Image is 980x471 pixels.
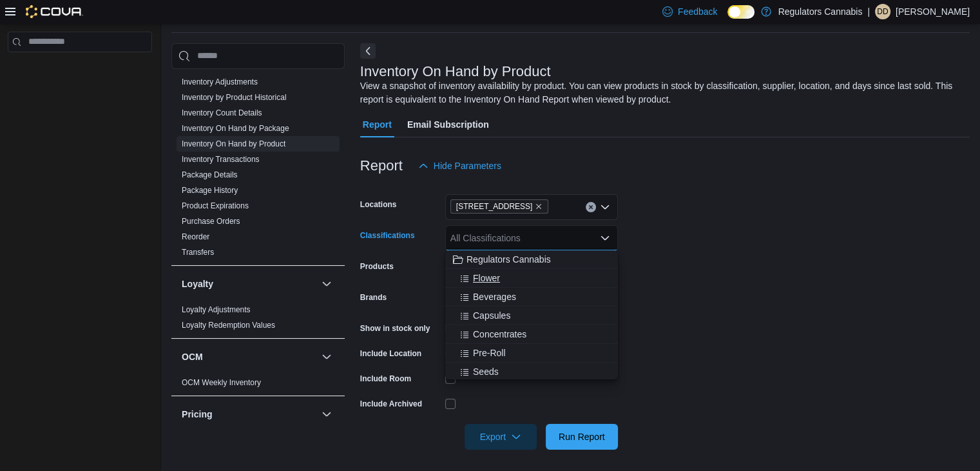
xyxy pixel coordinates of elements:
button: Hide Parameters [413,153,506,179]
h3: Pricing [182,408,212,421]
button: Remove 8486 Wyandotte St E from selection in this group [535,203,543,210]
div: Loyalty [171,302,345,338]
span: Report [363,112,392,137]
button: Flower [445,269,618,288]
span: Hide Parameters [434,159,501,172]
label: Include Archived [360,399,422,409]
button: Next [360,43,376,59]
span: Run Report [559,430,605,443]
span: Dark Mode [727,19,728,19]
button: Close list of options [600,233,610,243]
a: OCM Weekly Inventory [182,378,261,387]
span: Reorder [182,232,209,242]
span: Package History [182,185,238,195]
input: Dark Mode [727,5,754,19]
span: Loyalty Redemption Values [182,320,275,330]
div: Devon DeSalliers [875,4,890,19]
span: [STREET_ADDRESS] [456,200,533,213]
button: Beverages [445,288,618,306]
label: Show in stock only [360,323,430,334]
span: Flower [473,272,500,285]
button: Pricing [319,406,334,422]
p: | [867,4,870,19]
h3: Report [360,158,403,174]
button: Export [465,424,537,450]
span: Inventory Adjustments [182,77,258,87]
span: Inventory by Product Historical [182,92,287,103]
span: Feedback [678,5,717,18]
h3: Inventory On Hand by Product [360,64,551,79]
span: Product Expirations [182,201,249,211]
img: Cova [26,5,83,18]
a: Reorder [182,232,209,241]
div: View a snapshot of inventory availability by product. You can view products in stock by classific... [360,79,963,106]
nav: Complex example [8,55,152,86]
span: 8486 Wyandotte St E [450,199,549,214]
label: Classifications [360,230,415,241]
span: Purchase Orders [182,216,240,226]
a: Transfers [182,248,214,257]
span: Inventory Count Details [182,108,262,118]
span: Seeds [473,365,499,378]
a: Inventory Transactions [182,155,260,164]
div: Inventory [171,74,345,265]
p: Regulators Cannabis [778,4,862,19]
span: Inventory Transactions [182,154,260,165]
button: Pricing [182,408,316,421]
button: Concentrates [445,325,618,344]
a: Product Expirations [182,201,249,210]
label: Include Room [360,374,411,384]
button: Run Report [546,424,618,450]
a: Loyalty Adjustments [182,305,251,314]
span: Capsules [473,309,510,322]
button: Capsules [445,306,618,325]
div: OCM [171,375,345,396]
h3: Loyalty [182,277,213,290]
a: Package Details [182,170,238,179]
span: Beverages [473,290,516,303]
button: OCM [319,349,334,365]
button: Loyalty [319,276,334,292]
span: Export [472,424,529,450]
button: Open list of options [600,202,610,212]
button: Clear input [586,202,596,212]
span: DD [877,4,888,19]
h3: OCM [182,350,203,363]
span: Email Subscription [407,112,489,137]
p: [PERSON_NAME] [896,4,970,19]
a: Inventory by Product Historical [182,93,287,102]
button: Regulators Cannabis [445,250,618,269]
button: Seeds [445,363,618,381]
span: Loyalty Adjustments [182,305,251,315]
a: Inventory Count Details [182,108,262,117]
label: Include Location [360,348,421,359]
a: Package History [182,186,238,195]
label: Brands [360,292,387,303]
label: Products [360,261,394,272]
button: Pre-Roll [445,344,618,363]
span: Package Details [182,170,238,180]
span: Concentrates [473,328,526,341]
a: Inventory On Hand by Product [182,139,285,148]
span: OCM Weekly Inventory [182,377,261,388]
button: OCM [182,350,316,363]
a: Inventory On Hand by Package [182,124,289,133]
button: Loyalty [182,277,316,290]
a: Purchase Orders [182,217,240,226]
span: Transfers [182,247,214,257]
label: Locations [360,199,397,210]
span: Pre-Roll [473,346,506,359]
a: Inventory Adjustments [182,77,258,86]
span: Inventory On Hand by Package [182,123,289,134]
a: Loyalty Redemption Values [182,321,275,330]
span: Inventory On Hand by Product [182,139,285,149]
span: Regulators Cannabis [466,253,551,266]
